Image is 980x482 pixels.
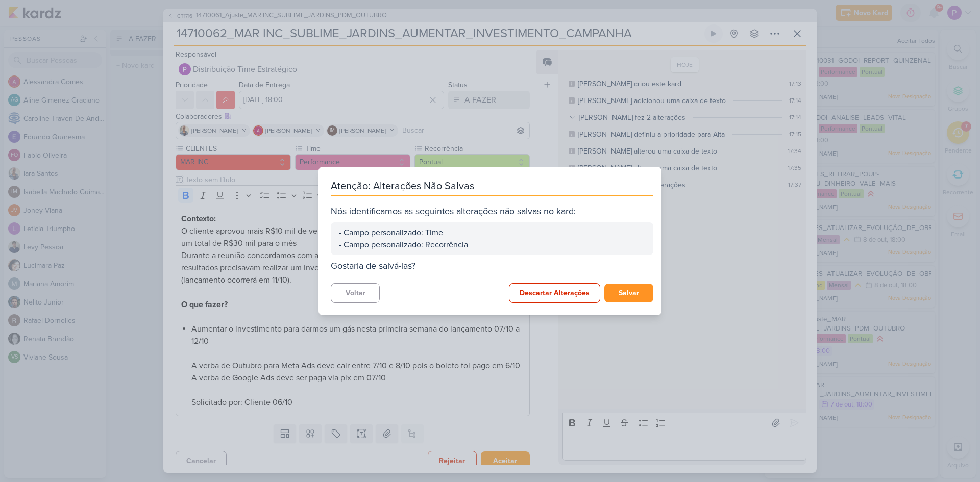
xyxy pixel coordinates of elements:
button: Salvar [604,284,653,302]
button: Descartar Alterações [509,283,600,303]
div: Gostaria de salvá-las? [331,259,653,273]
div: Atenção: Alterações Não Salvas [331,179,653,196]
div: - Campo personalizado: Time [339,226,645,239]
div: Nós identificamos as seguintes alterações não salvas no kard: [331,205,653,218]
button: Voltar [331,283,380,303]
div: - Campo personalizado: Recorrência [339,239,645,251]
